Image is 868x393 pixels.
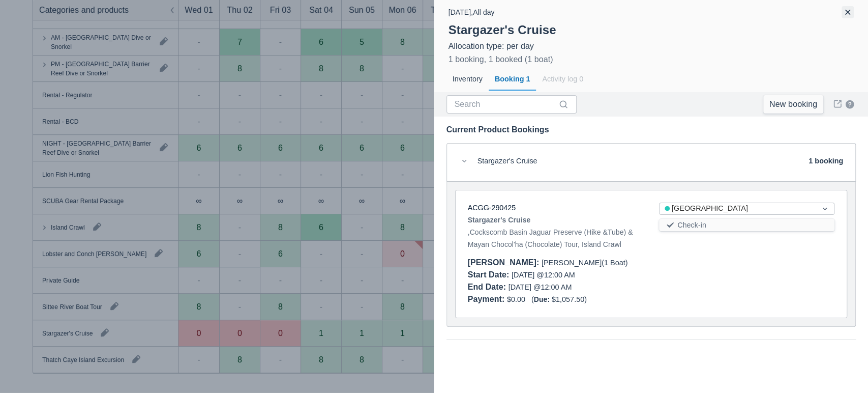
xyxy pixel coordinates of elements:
div: 1 booking [809,156,843,170]
button: Check-in [659,219,834,231]
div: 1 booking, 1 booked (1 boat) [448,53,553,66]
div: End Date : [468,283,508,291]
div: Stargazer's Cruise [477,156,537,170]
div: , Cockscomb Basin Jaguar Preserve (Hike &Tube) & Mayan Chocol'ha (Chocolate) Tour, Island Crawl [468,214,643,250]
a: ACGG-290425 [468,204,516,212]
div: Booking 1 [489,68,536,91]
input: Search [455,95,556,114]
div: [DATE] @ 12:00 AM [468,281,643,293]
div: [DATE] , All day [448,6,495,18]
span: Dropdown icon [820,204,830,214]
div: Start Date : [468,270,512,279]
span: ( $1,057.50 ) [531,295,587,303]
div: [PERSON_NAME] : [468,258,542,267]
a: New booking [763,95,823,114]
div: Allocation type: per day [448,41,854,51]
div: Due: [534,295,552,303]
strong: Stargazer's Cruise [468,214,531,226]
div: Payment : [468,295,507,303]
div: Current Product Bookings [446,125,856,135]
div: Inventory [446,68,489,91]
strong: Stargazer's Cruise [448,23,556,37]
div: [DATE] @ 12:00 AM [468,269,643,281]
div: $0.00 [468,293,835,305]
div: [GEOGRAPHIC_DATA] [665,203,811,214]
div: [PERSON_NAME] (1 Boat) [468,257,835,269]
